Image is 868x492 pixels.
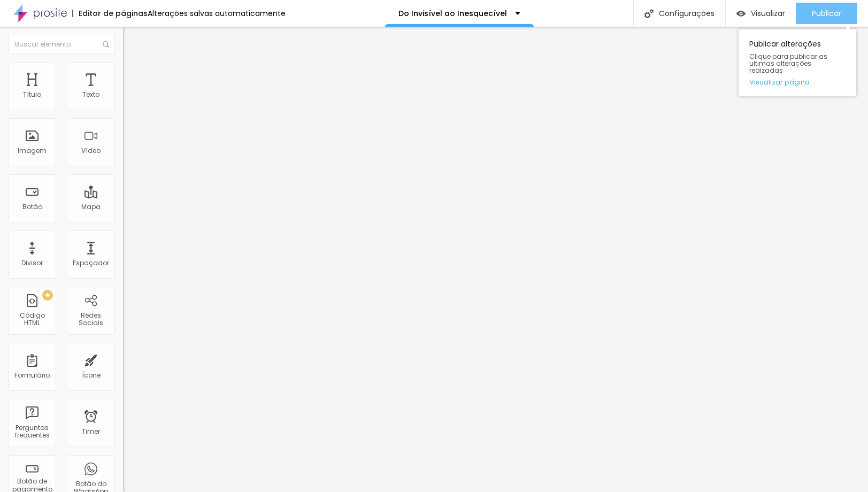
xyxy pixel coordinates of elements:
[726,3,796,24] button: Visualizar
[18,147,47,155] div: Imagem
[70,312,112,327] div: Redes Sociais
[8,35,115,54] input: Buscar elemento
[81,203,101,211] div: Mapa
[796,3,857,24] button: Publicar
[22,203,42,211] div: Botão
[749,79,846,86] a: Visualizar página
[11,424,53,440] div: Perguntas frequentes
[749,53,846,74] span: Clique para publicar as ultimas alterações reaizadas
[72,10,148,17] div: Editor de páginas
[82,428,100,435] div: Timer
[736,9,746,18] img: view-1.svg
[21,259,43,267] div: Divisor
[812,9,841,18] span: Publicar
[148,10,286,17] div: Alterações salvas automaticamente
[82,372,101,379] div: Ícone
[81,147,101,155] div: Vídeo
[82,91,99,98] div: Texto
[751,9,785,18] span: Visualizar
[398,10,507,17] p: Do Invisível ao Inesquecível
[103,41,109,48] img: Icone
[739,29,856,96] div: Publicar alterações
[644,9,654,18] img: Icone
[14,372,50,379] div: Formulário
[23,91,41,98] div: Título
[11,312,53,327] div: Código HTML
[73,259,109,267] div: Espaçador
